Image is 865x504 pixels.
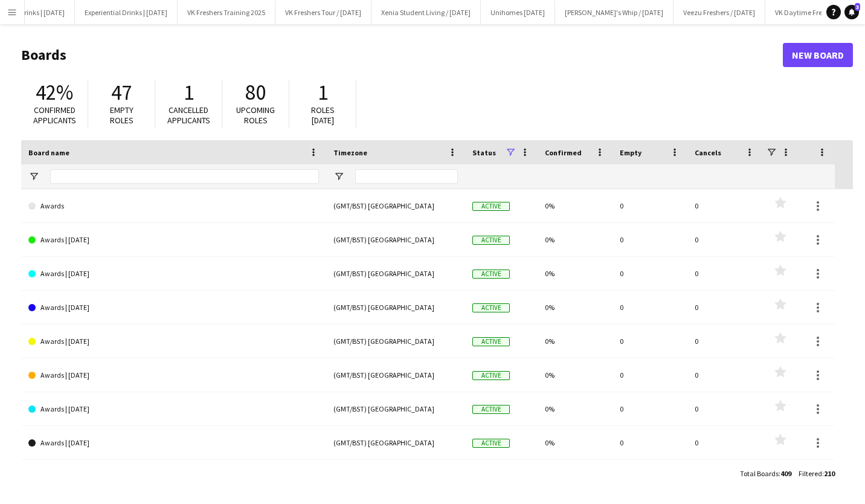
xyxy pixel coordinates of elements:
[28,325,319,358] a: Awards | [DATE]
[844,5,859,19] a: 3
[472,148,496,157] span: Status
[740,469,779,478] span: Total Boards
[28,223,319,257] a: Awards | [DATE]
[613,426,687,459] div: 0
[333,171,344,182] button: Open Filter Menu
[326,460,465,493] div: (GMT/BST) [GEOGRAPHIC_DATA]
[555,1,674,24] button: [PERSON_NAME]'s Whip / [DATE]
[326,325,465,358] div: (GMT/BST) [GEOGRAPHIC_DATA]
[799,462,835,485] div: :
[333,148,367,157] span: Timezone
[687,325,762,358] div: 0
[28,392,319,426] a: Awards | [DATE]
[538,291,613,324] div: 0%
[28,189,319,223] a: Awards
[326,426,465,459] div: (GMT/BST) [GEOGRAPHIC_DATA]
[687,223,762,256] div: 0
[799,469,822,478] span: Filtered
[245,79,266,106] span: 80
[326,223,465,256] div: (GMT/BST) [GEOGRAPHIC_DATA]
[687,426,762,459] div: 0
[472,236,510,245] span: Active
[318,79,328,106] span: 1
[326,257,465,290] div: (GMT/BST) [GEOGRAPHIC_DATA]
[36,79,73,106] span: 42%
[472,303,510,312] span: Active
[824,469,835,478] span: 210
[33,105,76,126] span: Confirmed applicants
[326,189,465,222] div: (GMT/BST) [GEOGRAPHIC_DATA]
[275,1,371,24] button: VK Freshers Tour / [DATE]
[613,392,687,425] div: 0
[28,291,319,325] a: Awards | [DATE]
[687,257,762,290] div: 0
[236,105,275,126] span: Upcoming roles
[472,439,510,448] span: Active
[538,392,613,425] div: 0%
[75,1,178,24] button: Experiential Drinks | [DATE]
[326,291,465,324] div: (GMT/BST) [GEOGRAPHIC_DATA]
[740,462,791,485] div: :
[184,79,194,106] span: 1
[28,358,319,392] a: Awards | [DATE]
[538,257,613,290] div: 0%
[613,358,687,392] div: 0
[538,358,613,392] div: 0%
[472,337,510,346] span: Active
[613,223,687,256] div: 0
[613,460,687,493] div: 0
[167,105,210,126] span: Cancelled applicants
[21,46,783,64] h1: Boards
[355,169,458,184] input: Timezone Filter Input
[110,105,133,126] span: Empty roles
[538,223,613,256] div: 0%
[780,469,791,478] span: 409
[855,3,860,11] span: 3
[687,189,762,222] div: 0
[613,189,687,222] div: 0
[472,405,510,414] span: Active
[613,291,687,324] div: 0
[481,1,555,24] button: Unihomes [DATE]
[472,202,510,211] span: Active
[28,171,39,182] button: Open Filter Menu
[538,325,613,358] div: 0%
[620,148,642,157] span: Empty
[783,43,853,67] a: New Board
[28,257,319,291] a: Awards | [DATE]
[545,148,582,157] span: Confirmed
[674,1,765,24] button: Veezu Freshers / [DATE]
[613,257,687,290] div: 0
[371,1,481,24] button: Xenia Student Living / [DATE]
[178,1,275,24] button: VK Freshers Training 2025
[687,291,762,324] div: 0
[538,460,613,493] div: 0%
[687,392,762,425] div: 0
[695,148,721,157] span: Cancels
[687,460,762,493] div: 0
[472,270,510,279] span: Active
[687,358,762,392] div: 0
[472,371,510,380] span: Active
[111,79,132,106] span: 47
[28,148,69,157] span: Board name
[28,460,319,494] a: Awards | [DATE]
[613,325,687,358] div: 0
[326,392,465,425] div: (GMT/BST) [GEOGRAPHIC_DATA]
[538,189,613,222] div: 0%
[50,169,319,184] input: Board name Filter Input
[28,426,319,460] a: Awards | [DATE]
[311,105,335,126] span: Roles [DATE]
[326,358,465,392] div: (GMT/BST) [GEOGRAPHIC_DATA]
[538,426,613,459] div: 0%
